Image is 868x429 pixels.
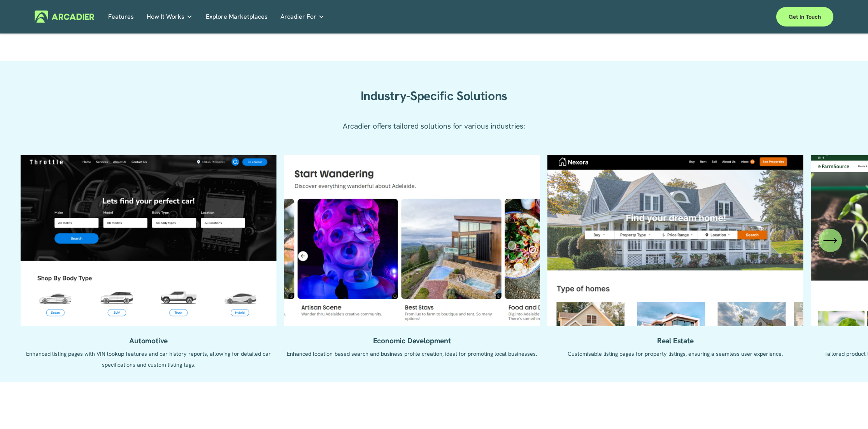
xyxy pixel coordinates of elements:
[35,11,94,23] img: Arcadier
[829,392,868,429] iframe: Chat Widget
[147,11,184,22] span: How It Works
[343,121,525,131] span: Arcadier offers tailored solutions for various industries:
[819,229,842,252] button: Next
[108,11,134,23] a: Features
[281,11,316,22] span: Arcadier For
[281,11,324,23] a: folder dropdown
[206,11,268,23] a: Explore Marketplaces
[829,392,868,429] div: Widget de chat
[776,7,833,26] a: Get in touch
[147,11,193,23] a: folder dropdown
[325,88,543,104] h2: Industry-Specific Solutions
